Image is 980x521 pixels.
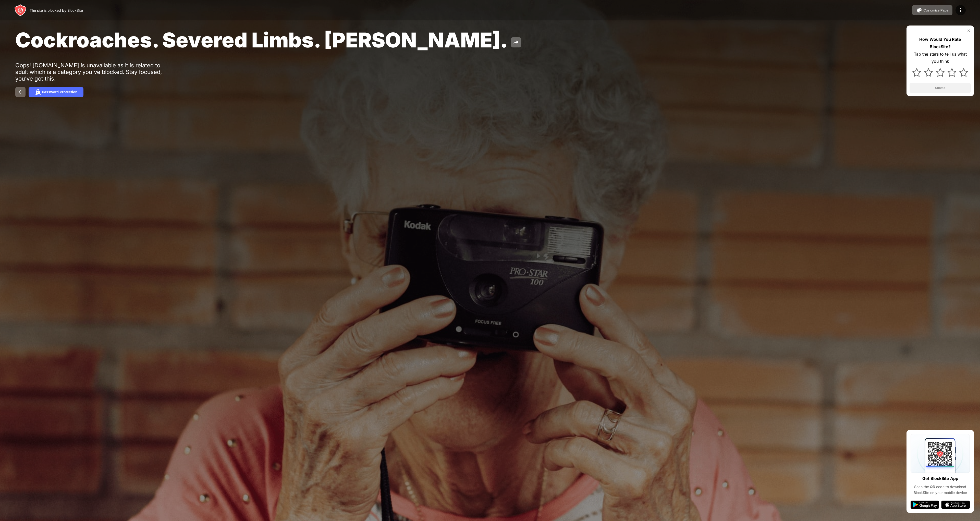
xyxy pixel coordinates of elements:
img: header-logo.svg [14,4,27,16]
img: qrcode.svg [911,434,970,473]
img: app-store.svg [941,501,970,509]
img: password.svg [35,89,41,95]
img: star.svg [912,68,921,77]
div: Customize Page [923,8,948,12]
img: star.svg [948,68,956,77]
img: pallet.svg [916,7,922,13]
button: Submit [910,83,971,93]
div: Password Protection [42,90,77,94]
div: Get BlockSite App [922,475,958,482]
img: star.svg [959,68,968,77]
img: share.svg [513,39,519,45]
img: rate-us-close.svg [967,29,971,33]
img: menu-icon.svg [958,7,964,13]
img: star.svg [936,68,945,77]
span: Cockroaches. Severed Limbs. [PERSON_NAME]. [15,28,508,52]
div: Oops! [DOMAIN_NAME] is unavailable as it is related to adult which is a category you've blocked. ... [15,62,173,82]
img: google-play.svg [911,501,939,509]
div: How Would You Rate BlockSite? [910,36,971,50]
div: Scan the QR code to download BlockSite on your mobile device [911,484,970,495]
div: Tap the stars to tell us what you think [910,50,971,65]
div: The site is blocked by BlockSite [30,8,83,12]
button: Password Protection [29,87,83,97]
img: star.svg [924,68,933,77]
img: back.svg [17,89,23,95]
button: Customize Page [912,5,952,15]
